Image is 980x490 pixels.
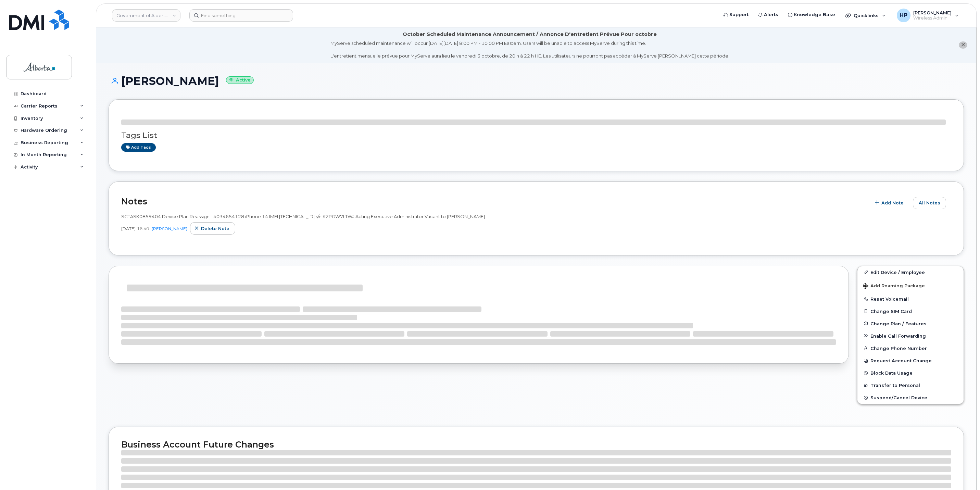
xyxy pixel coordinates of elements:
button: Add Roaming Package [857,278,964,292]
a: Add tags [121,143,156,152]
button: Change Phone Number [857,342,964,354]
span: Delete note [201,225,229,232]
button: Reset Voicemail [857,293,964,305]
span: Add Roaming Package [863,283,925,290]
button: Request Account Change [857,354,964,367]
button: Enable Call Forwarding [857,330,964,342]
h1: [PERSON_NAME] [109,75,964,87]
button: Add Note [870,197,909,209]
span: [DATE] [121,226,136,231]
button: Transfer to Personal [857,379,964,391]
span: 16:40 [137,226,149,231]
button: Suspend/Cancel Device [857,391,964,404]
button: Block Data Usage [857,367,964,379]
span: All Notes [919,200,940,206]
span: Suspend/Cancel Device [870,395,927,400]
button: Delete note [190,222,235,235]
small: Active [226,76,254,84]
button: Change SIM Card [857,305,964,317]
span: Change Plan / Features [870,321,927,326]
button: Change Plan / Features [857,317,964,330]
span: SCTASK0859404 Device Plan Reassign - 4034654128 iPhone 14 IMEI [TECHNICAL_ID] s/n K2PGW7LTWJ Acti... [121,214,485,219]
a: Edit Device / Employee [857,266,964,278]
h2: Business Account Future Changes [121,439,951,450]
button: close notification [959,41,967,49]
a: [PERSON_NAME] [152,226,187,231]
span: Add Note [881,200,904,206]
div: MyServe scheduled maintenance will occur [DATE][DATE] 8:00 PM - 10:00 PM Eastern. Users will be u... [330,40,729,59]
span: Enable Call Forwarding [870,333,926,338]
h3: Tags List [121,131,951,140]
div: October Scheduled Maintenance Announcement / Annonce D'entretient Prévue Pour octobre [403,31,657,38]
button: All Notes [913,197,946,209]
h2: Notes [121,196,867,206]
